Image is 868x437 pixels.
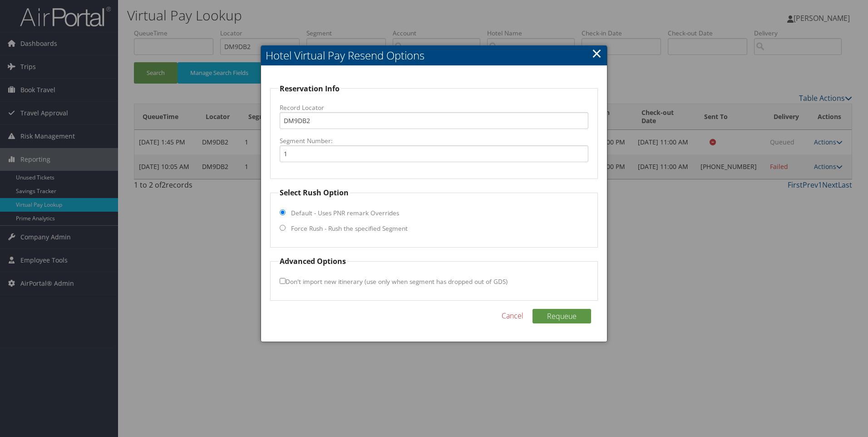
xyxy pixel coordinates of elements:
input: Don't import new itinerary (use only when segment has dropped out of GDS) [280,278,286,284]
label: Segment Number: [280,136,589,145]
a: Cancel [502,310,523,321]
label: Force Rush - Rush the specified Segment [291,224,408,233]
legend: Reservation Info [278,83,341,94]
h2: Hotel Virtual Pay Resend Options [261,45,607,65]
a: Close [592,44,602,62]
button: Requeue [533,309,591,323]
label: Record Locator [280,103,589,112]
label: Don't import new itinerary (use only when segment has dropped out of GDS) [280,273,508,290]
legend: Select Rush Option [278,187,350,198]
legend: Advanced Options [278,256,347,267]
label: Default - Uses PNR remark Overrides [291,209,399,218]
